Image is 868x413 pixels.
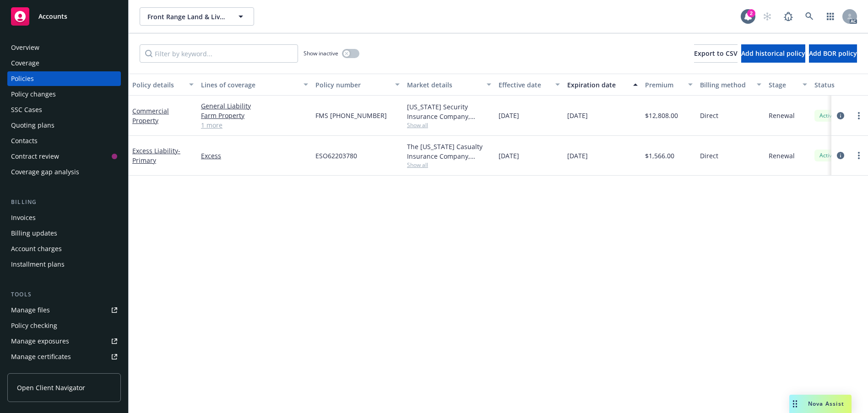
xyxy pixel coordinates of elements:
[769,151,795,161] span: Renewal
[694,49,738,58] span: Export to CSV
[7,226,121,241] a: Billing updates
[789,395,852,413] button: Nova Assist
[7,40,121,55] a: Overview
[818,112,836,120] span: Active
[7,56,121,70] a: Coverage
[11,334,69,349] div: Manage exposures
[700,151,718,161] span: Direct
[567,111,588,120] span: [DATE]
[407,102,491,121] div: [US_STATE] Security Insurance Company, Liberty Mutual
[7,134,121,148] a: Contacts
[11,241,62,256] div: Account charges
[11,318,57,333] div: Policy checking
[809,49,857,58] span: Add BOR policy
[407,161,491,169] span: Show all
[645,151,674,161] span: $1,566.00
[567,151,588,161] span: [DATE]
[11,165,79,179] div: Coverage gap analysis
[696,74,765,96] button: Billing method
[11,87,56,102] div: Policy changes
[312,74,403,96] button: Policy number
[11,134,38,148] div: Contacts
[7,118,121,133] a: Quoting plans
[7,365,121,380] a: Manage claims
[700,80,751,90] div: Billing method
[140,7,254,26] button: Front Range Land & Livestock
[11,56,39,70] div: Coverage
[147,12,227,21] span: Front Range Land & Livestock
[694,44,738,63] button: Export to CSV
[201,101,308,111] a: General Liability
[821,7,840,26] a: Switch app
[11,226,57,241] div: Billing updates
[7,149,121,164] a: Contract review
[11,303,50,317] div: Manage files
[7,165,121,179] a: Coverage gap analysis
[564,74,641,96] button: Expiration date
[315,151,357,161] span: ESO62203780
[11,210,36,225] div: Invoices
[769,111,795,120] span: Renewal
[495,74,564,96] button: Effective date
[407,121,491,129] span: Show all
[7,334,121,349] a: Manage exposures
[835,150,846,161] a: circleInformation
[741,44,805,63] button: Add historical policy
[7,349,121,364] a: Manage certificates
[499,80,550,90] div: Effective date
[407,80,481,90] div: Market details
[7,87,121,102] a: Policy changes
[645,111,678,120] span: $12,808.00
[645,80,683,90] div: Premium
[499,111,519,120] span: [DATE]
[499,151,519,161] span: [DATE]
[315,111,387,120] span: FMS [PHONE_NUMBER]
[853,150,864,161] a: more
[700,111,718,120] span: Direct
[132,80,184,90] div: Policy details
[747,9,755,17] div: 2
[779,7,797,26] a: Report a Bug
[129,74,197,96] button: Policy details
[403,74,495,96] button: Market details
[304,49,338,57] span: Show inactive
[11,349,71,364] div: Manage certificates
[809,44,857,63] button: Add BOR policy
[197,74,312,96] button: Lines of coverage
[7,102,121,117] a: SSC Cases
[17,383,85,392] span: Open Client Navigator
[11,257,65,272] div: Installment plans
[140,44,298,63] input: Filter by keyword...
[769,80,797,90] div: Stage
[315,80,390,90] div: Policy number
[7,241,121,256] a: Account charges
[758,7,776,26] a: Start snowing
[765,74,811,96] button: Stage
[11,71,34,86] div: Policies
[7,210,121,225] a: Invoices
[7,198,121,207] div: Billing
[853,110,864,121] a: more
[201,120,308,130] a: 1 more
[11,118,54,133] div: Quoting plans
[7,4,121,29] a: Accounts
[407,142,491,161] div: The [US_STATE] Casualty Insurance Company, Liberty Mutual
[7,257,121,272] a: Installment plans
[7,290,121,299] div: Tools
[741,49,805,58] span: Add historical policy
[7,318,121,333] a: Policy checking
[11,365,57,380] div: Manage claims
[808,400,844,408] span: Nova Assist
[132,146,180,165] a: Excess Liability
[11,149,59,164] div: Contract review
[641,74,696,96] button: Premium
[7,303,121,317] a: Manage files
[567,80,628,90] div: Expiration date
[201,111,308,120] a: Farm Property
[789,395,801,413] div: Drag to move
[201,151,308,161] a: Excess
[38,13,67,20] span: Accounts
[132,107,169,125] a: Commercial Property
[835,110,846,121] a: circleInformation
